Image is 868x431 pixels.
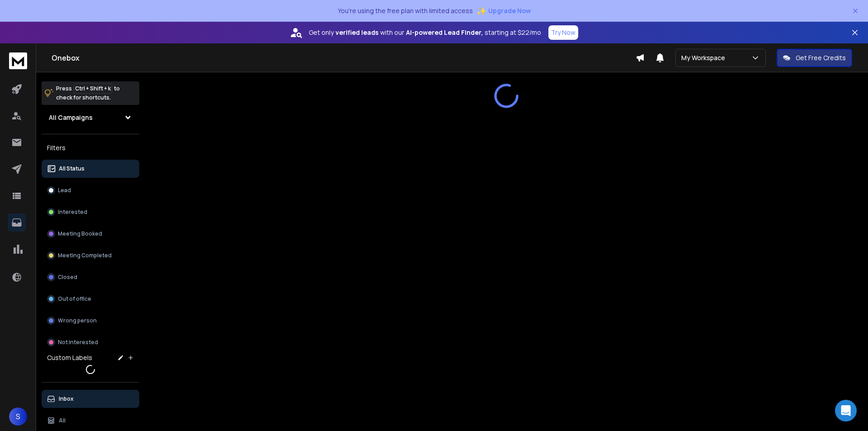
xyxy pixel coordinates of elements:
button: All [42,412,139,430]
span: ✨ [476,5,486,17]
button: S [9,407,27,426]
button: ✨Upgrade Now [476,2,531,20]
h1: Onebox [52,52,636,63]
p: Get only with our starting at $22/mo [309,28,541,37]
p: Press to check for shortcuts. [56,84,120,102]
strong: AI-powered Lead Finder, [406,28,483,37]
button: All Campaigns [42,109,139,127]
p: You're using the free plan with limited access [338,6,473,15]
strong: verified leads [335,28,378,37]
button: Lead [42,181,139,199]
button: Meeting Completed [42,246,139,265]
p: Inbox [59,395,74,403]
h1: All Campaigns [49,113,93,122]
p: Interested [58,208,87,216]
button: Interested [42,203,139,221]
button: Wrong person [42,312,139,330]
button: All Status [42,160,139,178]
p: Meeting Completed [58,252,112,259]
button: Try Now [548,25,578,40]
h3: Custom Labels [47,353,92,362]
span: Upgrade Now [488,6,531,15]
p: Wrong person [58,317,97,324]
p: My Workspace [681,53,729,62]
img: logo [9,52,27,69]
p: Not Interested [58,339,98,346]
div: Open Intercom Messenger [835,400,857,422]
button: Closed [42,268,139,286]
p: All Status [59,165,85,172]
button: Inbox [42,390,139,408]
p: Closed [58,274,77,281]
p: All [59,417,66,424]
h3: Filters [42,142,139,154]
p: Meeting Booked [58,230,102,237]
button: Out of office [42,290,139,308]
p: Lead [58,187,71,194]
button: Not Interested [42,333,139,351]
p: Out of office [58,295,91,303]
p: Try Now [551,28,576,37]
p: Get Free Credits [796,53,846,62]
button: Get Free Credits [777,49,852,67]
span: Ctrl + Shift + k [74,83,112,94]
button: Meeting Booked [42,225,139,243]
